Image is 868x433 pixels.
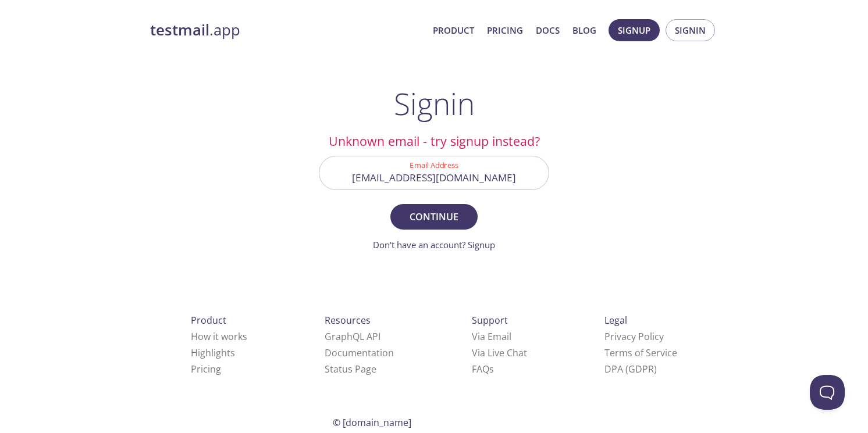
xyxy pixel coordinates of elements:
a: Product [433,23,474,38]
a: DPA (GDPR) [604,363,657,375]
h1: Signin [394,86,475,121]
a: Pricing [487,23,523,38]
span: © [DOMAIN_NAME] [333,416,411,429]
a: Privacy Policy [604,330,664,343]
iframe: Help Scout Beacon - Open [810,375,845,410]
span: Resources [325,314,371,327]
strong: testmail [150,20,209,40]
h2: Unknown email - try signup instead? [319,131,549,151]
span: s [489,363,494,375]
span: Signin [675,23,706,38]
a: Status Page [325,363,376,375]
a: Documentation [325,346,394,359]
span: Legal [604,314,627,327]
button: Signup [609,19,660,41]
a: Don't have an account? Signup [373,239,495,251]
a: GraphQL API [325,330,380,343]
a: Pricing [191,363,221,375]
span: Support [472,314,508,327]
a: testmail.app [150,20,424,40]
a: How it works [191,330,247,343]
a: Highlights [191,346,235,359]
span: Continue [403,209,465,225]
button: Signin [666,19,715,41]
a: Blog [572,23,596,38]
span: Signup [618,23,650,38]
a: Terms of Service [604,346,677,359]
span: Product [191,314,226,327]
a: FAQ [472,363,494,375]
a: Via Live Chat [472,346,527,359]
a: Docs [536,23,560,38]
button: Continue [390,204,478,230]
a: Via Email [472,330,511,343]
